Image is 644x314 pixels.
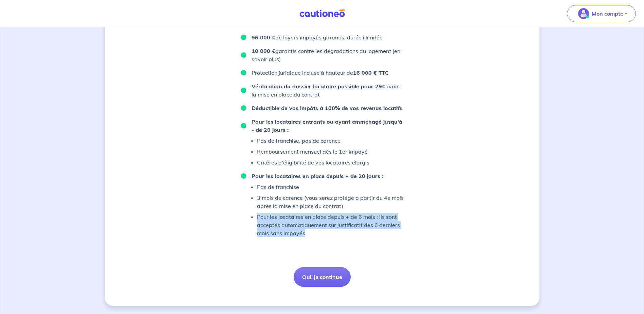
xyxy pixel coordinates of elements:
p: Protection juridique incluse à hauteur de [252,69,389,77]
p: avant la mise en place du contrat [252,82,404,99]
p: Mon compte [592,10,623,18]
strong: Vérification du dossier locataire possible pour 29€ [252,83,385,90]
p: Remboursement mensuel dès le 1er impayé [257,147,369,156]
img: Cautioneo [297,9,348,18]
p: Pas de franchise [257,183,404,191]
p: Pas de franchise, pas de carence [257,137,369,145]
button: illu_account_valid_menu.svgMon compte [567,5,636,22]
strong: 10 000 € [252,48,275,54]
strong: 16 000 € TTC [353,69,389,76]
p: garantis contre les dégradations du logement (en savoir plus) [252,47,404,63]
strong: Pour les locataires en place depuis + de 20 jours : [252,173,383,179]
strong: Déductible de vos impôts à 100% de vos revenus locatifs [252,105,402,111]
p: Critères d'éligibilité de vos locataires élargis [257,158,369,167]
strong: Pour les locataires entrants ou ayant emménagé jusqu'à - de 20 jours : [252,118,402,133]
p: de loyers impayés garantis, durée illimitée [252,33,383,41]
button: Oui, je continue [294,267,351,287]
strong: 96 000 € [252,34,275,41]
p: 3 mois de carence (vous serez protégé à partir du 4e mois après la mise en place du contrat) [257,194,404,210]
p: Pour les locataires en place depuis + de 6 mois : ils sont acceptés automatiquement sur justifica... [257,213,404,237]
img: illu_account_valid_menu.svg [578,8,589,19]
